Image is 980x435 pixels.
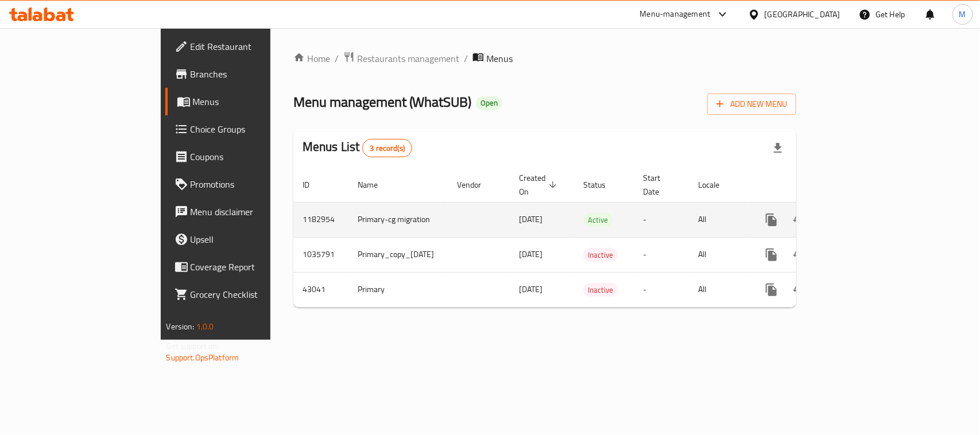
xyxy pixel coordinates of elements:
[959,8,966,21] span: M
[583,178,621,192] span: Status
[583,213,613,227] span: Active
[348,237,448,272] td: Primary_copy_[DATE]
[165,115,324,143] a: Choice Groups
[583,213,613,227] div: Active
[166,319,195,334] span: Version:
[293,89,471,115] span: Menu management ( WhatSUB )
[191,232,315,246] span: Upsell
[165,198,324,226] a: Menu disclaimer
[165,281,324,308] a: Grocery Checklist
[165,170,324,198] a: Promotions
[634,272,690,307] td: -
[343,51,459,66] a: Restaurants management
[519,212,543,227] span: [DATE]
[348,202,448,237] td: Primary-cg migration
[191,122,315,136] span: Choice Groups
[348,272,448,307] td: Primary
[191,288,315,301] span: Grocery Checklist
[486,52,513,65] span: Menus
[165,60,324,88] a: Branches
[293,51,797,66] nav: breadcrumb
[464,52,468,65] li: /
[476,96,502,110] div: Open
[640,7,711,21] div: Menu-management
[165,226,324,253] a: Upsell
[363,143,412,154] span: 3 record(s)
[335,52,339,65] li: /
[191,260,315,274] span: Coverage Report
[357,52,459,65] span: Restaurants management
[165,253,324,281] a: Coverage Report
[690,272,749,307] td: All
[716,97,787,111] span: Add New Menu
[191,150,315,164] span: Coupons
[191,205,315,219] span: Menu disclaimer
[785,276,813,304] button: Change Status
[707,94,796,115] button: Add New Menu
[765,8,840,21] div: [GEOGRAPHIC_DATA]
[166,350,239,365] a: Support.OpsPlatform
[519,282,543,297] span: [DATE]
[191,40,315,53] span: Edit Restaurant
[191,67,315,81] span: Branches
[758,241,785,269] button: more
[758,206,785,234] button: more
[699,178,735,192] span: Locale
[193,95,315,108] span: Menus
[583,248,618,262] span: Inactive
[191,177,315,191] span: Promotions
[457,178,496,192] span: Vendor
[165,33,324,60] a: Edit Restaurant
[165,143,324,170] a: Coupons
[476,98,502,108] span: Open
[644,171,676,199] span: Start Date
[519,171,560,199] span: Created On
[358,178,393,192] span: Name
[303,138,412,157] h2: Menus List
[166,339,219,354] span: Get support on:
[293,168,877,308] table: enhanced table
[196,319,214,334] span: 1.0.0
[583,283,618,297] span: Inactive
[758,276,785,304] button: more
[583,283,618,297] div: Inactive
[690,202,749,237] td: All
[362,139,412,157] div: Total records count
[165,88,324,115] a: Menus
[634,202,690,237] td: -
[749,168,877,203] th: Actions
[519,247,543,262] span: [DATE]
[634,237,690,272] td: -
[690,237,749,272] td: All
[303,178,324,192] span: ID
